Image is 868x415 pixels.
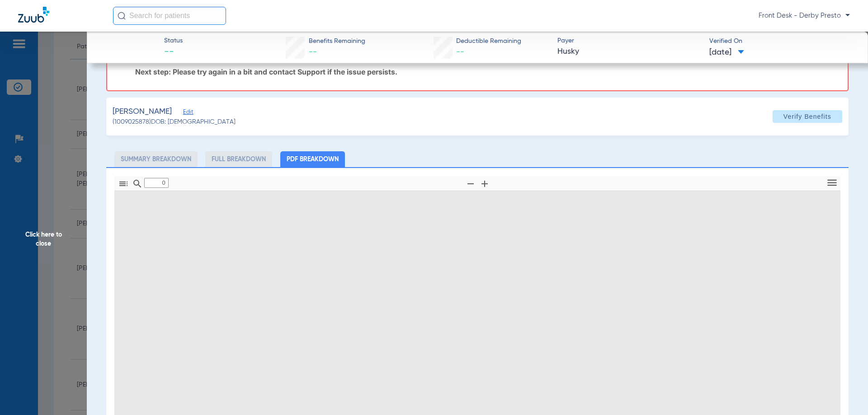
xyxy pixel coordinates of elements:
span: Deductible Remaining [456,37,521,46]
li: PDF Breakdown [280,151,345,167]
span: -- [309,48,317,56]
button: Verify Benefits [773,110,842,123]
span: -- [164,46,183,59]
li: Full Breakdown [205,151,272,167]
span: Payer [557,36,702,46]
span: Edit [183,109,191,117]
span: -- [456,48,464,56]
span: [PERSON_NAME] [113,106,172,117]
span: Verify Benefits [783,113,831,120]
p: Next step: Please try again in a bit and contact Support if the issue persists. [135,67,838,76]
input: Page [144,178,169,188]
img: Search Icon [118,12,126,20]
span: (1009025878) DOB: [DEMOGRAPHIC_DATA] [113,117,236,127]
button: Zoom In [477,177,492,191]
span: [DATE] [709,47,744,58]
li: Summary Breakdown [114,151,198,167]
pdf-shy-button: Toggle Sidebar [116,184,130,191]
input: Search for patients [113,7,226,25]
span: Verified On [709,37,854,46]
button: Tools [824,177,840,190]
img: Zuub Logo [18,7,49,23]
svg: Tools [826,177,838,189]
pdf-shy-button: Zoom In [477,184,491,191]
span: Husky [557,46,702,57]
span: Benefits Remaining [309,37,365,46]
pdf-shy-button: Zoom Out [463,184,477,191]
iframe: Chat Widget [823,372,868,415]
span: Front Desk - Derby Presto [759,11,850,20]
button: Zoom Out [463,177,478,191]
span: Status [164,36,183,46]
pdf-shy-button: Find in Document [130,184,144,191]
